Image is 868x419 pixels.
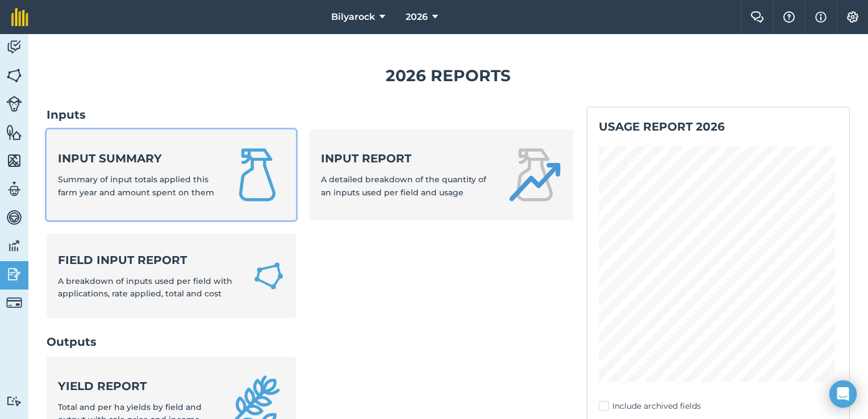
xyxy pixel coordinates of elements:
[406,10,428,24] span: 2026
[599,119,838,135] h2: Usage report 2026
[599,400,838,412] label: Include archived fields
[6,124,22,141] img: svg+xml;base64,PHN2ZyB4bWxucz0iaHR0cDovL3d3dy53My5vcmcvMjAwMC9zdmciIHdpZHRoPSI1NiIgaGVpZ2h0PSI2MC...
[310,129,573,220] a: Input reportA detailed breakdown of the quantity of an inputs used per field and usage
[321,174,486,197] span: A detailed breakdown of the quantity of an inputs used per field and usage
[6,237,22,254] img: svg+xml;base64,PD94bWwgdmVyc2lvbj0iMS4wIiBlbmNvZGluZz0idXRmLTgiPz4KPCEtLSBHZW5lcmF0b3I6IEFkb2JlIE...
[58,252,239,268] strong: Field Input Report
[6,266,22,283] img: svg+xml;base64,PD94bWwgdmVyc2lvbj0iMS4wIiBlbmNvZGluZz0idXRmLTgiPz4KPCEtLSBHZW5lcmF0b3I6IEFkb2JlIE...
[829,380,857,408] div: Open Intercom Messenger
[47,107,573,123] h2: Inputs
[58,174,214,197] span: Summary of input totals applied this farm year and amount spent on them
[815,10,827,24] img: svg+xml;base64,PHN2ZyB4bWxucz0iaHR0cDovL3d3dy53My5vcmcvMjAwMC9zdmciIHdpZHRoPSIxNyIgaGVpZ2h0PSIxNy...
[58,378,216,394] strong: Yield report
[331,10,375,24] span: Bilyarock
[47,129,296,220] a: Input summarySummary of input totals applied this farm year and amount spent on them
[6,67,22,84] img: svg+xml;base64,PHN2ZyB4bWxucz0iaHR0cDovL3d3dy53My5vcmcvMjAwMC9zdmciIHdpZHRoPSI1NiIgaGVpZ2h0PSI2MC...
[782,11,796,23] img: A question mark icon
[846,11,859,23] img: A cog icon
[6,39,22,56] img: svg+xml;base64,PD94bWwgdmVyc2lvbj0iMS4wIiBlbmNvZGluZz0idXRmLTgiPz4KPCEtLSBHZW5lcmF0b3I6IEFkb2JlIE...
[47,234,296,319] a: Field Input ReportA breakdown of inputs used per field with applications, rate applied, total and...
[6,96,22,112] img: svg+xml;base64,PD94bWwgdmVyc2lvbj0iMS4wIiBlbmNvZGluZz0idXRmLTgiPz4KPCEtLSBHZW5lcmF0b3I6IEFkb2JlIE...
[11,8,28,26] img: fieldmargin Logo
[58,276,232,299] span: A breakdown of inputs used per field with applications, rate applied, total and cost
[47,334,573,350] h2: Outputs
[6,152,22,169] img: svg+xml;base64,PHN2ZyB4bWxucz0iaHR0cDovL3d3dy53My5vcmcvMjAwMC9zdmciIHdpZHRoPSI1NiIgaGVpZ2h0PSI2MC...
[6,181,22,198] img: svg+xml;base64,PD94bWwgdmVyc2lvbj0iMS4wIiBlbmNvZGluZz0idXRmLTgiPz4KPCEtLSBHZW5lcmF0b3I6IEFkb2JlIE...
[230,148,285,202] img: Input summary
[47,63,850,89] h1: 2026 Reports
[6,209,22,226] img: svg+xml;base64,PD94bWwgdmVyc2lvbj0iMS4wIiBlbmNvZGluZz0idXRmLTgiPz4KPCEtLSBHZW5lcmF0b3I6IEFkb2JlIE...
[321,150,493,166] strong: Input report
[6,396,22,407] img: svg+xml;base64,PD94bWwgdmVyc2lvbj0iMS4wIiBlbmNvZGluZz0idXRmLTgiPz4KPCEtLSBHZW5lcmF0b3I6IEFkb2JlIE...
[253,259,285,293] img: Field Input Report
[58,150,216,166] strong: Input summary
[6,295,22,311] img: svg+xml;base64,PD94bWwgdmVyc2lvbj0iMS4wIiBlbmNvZGluZz0idXRmLTgiPz4KPCEtLSBHZW5lcmF0b3I6IEFkb2JlIE...
[507,148,562,202] img: Input report
[750,11,764,23] img: Two speech bubbles overlapping with the left bubble in the forefront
